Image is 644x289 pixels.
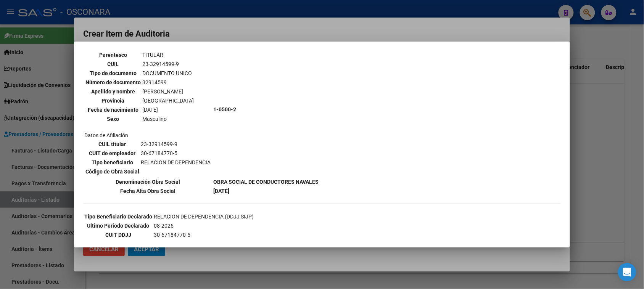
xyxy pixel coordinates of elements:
b: [DATE] [213,188,229,194]
td: 23-32914599-9 [142,60,194,68]
th: Tipo de documento [85,69,141,77]
th: CUIL [85,60,141,68]
td: [PERSON_NAME] [142,87,194,96]
th: CUIL titular [85,140,140,148]
th: Código de Obra Social [85,167,140,176]
td: [GEOGRAPHIC_DATA] [142,96,194,105]
b: 1-0500-2 [213,106,236,112]
th: Número de documento [85,78,141,87]
th: Parentesco [85,51,141,59]
td: TITULAR [142,51,194,59]
td: RELACION DE DEPENDENCIA (DDJJ SIJP) [153,212,278,221]
td: Masculino [142,115,194,123]
th: Fecha de nacimiento [85,106,141,114]
th: Sexo [85,115,141,123]
td: [DATE] [142,106,194,114]
th: Ultimo Período Declarado [84,222,153,230]
th: CUIT de empleador [85,149,140,157]
th: Tipo Beneficiario Declarado [84,212,153,221]
td: 23-32914599-9 [140,140,211,148]
td: 08-2025 [153,222,278,230]
td: 32914599 [142,78,194,87]
th: Tipo beneficiario [85,158,140,167]
td: 30-67184770-5 [153,231,278,239]
th: Denominación Obra Social [84,178,212,186]
td: Datos personales Datos de Afiliación [84,42,212,177]
div: Open Intercom Messenger [618,263,636,281]
td: DOCUMENTO UNICO [142,69,194,77]
b: OBRA SOCIAL DE CONDUCTORES NAVALES [213,179,319,185]
td: RELACION DE DEPENDENCIA [140,158,211,167]
th: Fecha Alta Obra Social [84,187,212,195]
th: Provincia [85,96,141,105]
th: Apellido y nombre [85,87,141,96]
th: CUIT DDJJ [84,231,153,239]
td: 30-67184770-5 [140,149,211,157]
